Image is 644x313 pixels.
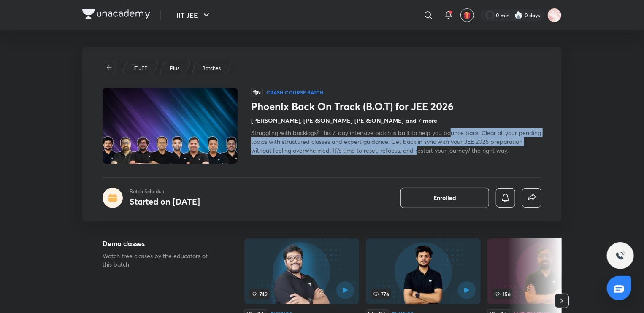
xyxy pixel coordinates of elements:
[463,11,471,19] img: avatar
[514,11,523,19] img: streak
[130,196,200,207] h4: Started on [DATE]
[202,65,221,72] p: Batches
[82,9,150,22] a: Company Logo
[251,116,437,125] h4: [PERSON_NAME], [PERSON_NAME] [PERSON_NAME] and 7 more
[130,188,200,195] p: Batch Schedule
[433,194,456,202] span: Enrolled
[170,65,179,72] p: Plus
[547,8,562,22] img: Kritika Singh
[251,129,541,154] span: Struggling with backlogs? This 7-day intensive batch is built to help you bounce back. Clear all ...
[371,289,391,299] span: 776
[251,100,541,113] h1: Phoenix Back On Track (B.O.T) for JEE 2026
[460,8,474,22] button: avatar
[169,65,181,72] a: Plus
[82,9,150,19] img: Company Logo
[132,65,147,72] p: IIT JEE
[103,238,217,248] h5: Demo classes
[103,252,217,269] p: Watch free classes by the educators of this batch
[266,89,324,96] p: Crash course Batch
[251,88,263,97] span: हिN
[131,65,149,72] a: IIT JEE
[171,7,216,24] button: IIT JEE
[249,289,269,299] span: 749
[201,65,222,72] a: Batches
[492,289,512,299] span: 156
[101,87,239,165] img: Thumbnail
[400,188,489,208] button: Enrolled
[615,251,625,261] img: ttu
